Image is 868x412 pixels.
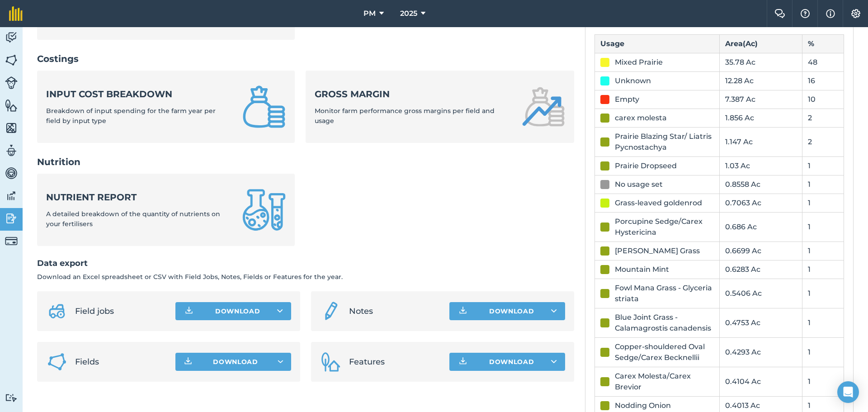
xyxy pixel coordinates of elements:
[5,99,18,112] img: svg+xml;base64,PHN2ZyB4bWxucz0iaHR0cDovL3d3dy53My5vcmcvMjAwMC9zdmciIHdpZHRoPSI1NiIgaGVpZ2h0PSI2MC...
[719,71,802,90] td: 12.28 Ac
[802,109,844,127] td: 2
[615,400,671,411] div: Nodding Onion
[46,88,231,100] strong: Input cost breakdown
[400,8,417,19] span: 2025
[5,121,18,135] img: svg+xml;base64,PHN2ZyB4bWxucz0iaHR0cDovL3d3dy53My5vcmcvMjAwMC9zdmciIHdpZHRoPSI1NiIgaGVpZ2h0PSI2MC...
[5,76,18,89] img: svg+xml;base64,PD94bWwgdmVyc2lvbj0iMS4wIiBlbmNvZGluZz0idXRmLTgiPz4KPCEtLSBHZW5lcmF0b3I6IEFkb2JlIE...
[615,161,677,171] div: Prairie Dropseed
[802,53,844,71] td: 48
[5,144,18,157] img: svg+xml;base64,PD94bWwgdmVyc2lvbj0iMS4wIiBlbmNvZGluZz0idXRmLTgiPz4KPCEtLSBHZW5lcmF0b3I6IEFkb2JlIE...
[46,351,68,373] img: Fields icon
[449,302,565,320] button: Download
[802,337,844,367] td: 1
[719,127,802,156] td: 1.147 Ac
[802,279,844,308] td: 1
[719,156,802,175] td: 1.03 Ac
[719,90,802,109] td: 7.387 Ac
[615,179,663,190] div: No usage set
[800,9,811,18] img: A question mark icon
[5,31,18,44] img: svg+xml;base64,PD94bWwgdmVyc2lvbj0iMS4wIiBlbmNvZGluZz0idXRmLTgiPz4KPCEtLSBHZW5lcmF0b3I6IEFkb2JlIE...
[615,94,639,105] div: Empty
[5,166,18,180] img: svg+xml;base64,PD94bWwgdmVyc2lvbj0iMS4wIiBlbmNvZGluZz0idXRmLTgiPz4KPCEtLSBHZW5lcmF0b3I6IEFkb2JlIE...
[802,212,844,242] td: 1
[615,246,700,256] div: [PERSON_NAME] Grass
[315,88,511,100] strong: Gross margin
[802,260,844,279] td: 1
[774,9,785,18] img: Two speech bubbles overlapping with the left bubble in the forefront
[320,300,342,322] img: svg+xml;base64,PD94bWwgdmVyc2lvbj0iMS4wIiBlbmNvZGluZz0idXRmLTgiPz4KPCEtLSBHZW5lcmF0b3I6IEFkb2JlIE...
[850,9,861,18] img: A cog icon
[75,355,168,368] span: Fields
[615,113,667,123] div: carex molesta
[719,260,802,279] td: 0.6283 Ac
[46,191,231,204] strong: Nutrient report
[837,381,859,403] div: Open Intercom Messenger
[449,353,565,371] button: Download
[5,235,18,247] img: svg+xml;base64,PD94bWwgdmVyc2lvbj0iMS4wIiBlbmNvZGluZz0idXRmLTgiPz4KPCEtLSBHZW5lcmF0b3I6IEFkb2JlIE...
[46,210,220,228] span: A detailed breakdown of the quantity of nutrients on your fertilisers
[363,8,376,19] span: PM
[615,283,714,304] div: Fowl Mana Grass - Glyceria striata
[719,175,802,194] td: 0.8558 Ac
[37,272,574,282] p: Download an Excel spreadsheet or CSV with Field Jobs, Notes, Fields or Features for the year.
[213,357,258,366] span: Download
[37,257,574,270] h2: Data export
[615,57,663,68] div: Mixed Prairie
[719,242,802,260] td: 0.6699 Ac
[719,109,802,127] td: 1.856 Ac
[802,127,844,156] td: 2
[719,367,802,396] td: 0.4104 Ac
[46,107,216,125] span: Breakdown of input spending for the farm year per field by input type
[802,175,844,194] td: 1
[320,351,342,373] img: Features icon
[75,305,168,317] span: Field jobs
[522,85,565,128] img: Gross margin
[615,131,714,153] div: Prairie Blazing Star/ Liatris Pycnostachya
[315,107,495,125] span: Monitor farm performance gross margins per field and usage
[175,302,291,320] button: Download
[615,76,651,86] div: Unknown
[615,216,714,238] div: Porcupine Sedge/Carex Hystericina
[826,8,835,19] img: svg+xml;base64,PHN2ZyB4bWxucz0iaHR0cDovL3d3dy53My5vcmcvMjAwMC9zdmciIHdpZHRoPSIxNyIgaGVpZ2h0PSIxNy...
[46,300,68,322] img: svg+xml;base64,PD94bWwgdmVyc2lvbj0iMS4wIiBlbmNvZGluZz0idXRmLTgiPz4KPCEtLSBHZW5lcmF0b3I6IEFkb2JlIE...
[719,53,802,71] td: 35.78 Ac
[802,34,844,53] th: %
[37,156,574,168] h2: Nutrition
[5,212,18,225] img: svg+xml;base64,PD94bWwgdmVyc2lvbj0iMS4wIiBlbmNvZGluZz0idXRmLTgiPz4KPCEtLSBHZW5lcmF0b3I6IEFkb2JlIE...
[5,393,18,402] img: svg+xml;base64,PD94bWwgdmVyc2lvbj0iMS4wIiBlbmNvZGluZz0idXRmLTgiPz4KPCEtLSBHZW5lcmF0b3I6IEFkb2JlIE...
[802,156,844,175] td: 1
[802,308,844,337] td: 1
[802,90,844,109] td: 10
[802,194,844,212] td: 1
[306,71,574,143] a: Gross marginMonitor farm performance gross margins per field and usage
[615,341,714,363] div: Copper-shouldered Oval Sedge/Carex Becknellii
[37,52,574,65] h2: Costings
[615,312,714,334] div: Blue Joint Grass - Calamagrostis canadensis
[719,194,802,212] td: 0.7063 Ac
[242,85,286,128] img: Input cost breakdown
[349,355,442,368] span: Features
[175,353,291,371] button: Download
[719,308,802,337] td: 0.4753 Ac
[615,264,669,275] div: Mountain Mint
[719,34,802,53] th: Area ( Ac )
[242,188,286,232] img: Nutrient report
[5,189,18,203] img: svg+xml;base64,PD94bWwgdmVyc2lvbj0iMS4wIiBlbmNvZGluZz0idXRmLTgiPz4KPCEtLSBHZW5lcmF0b3I6IEFkb2JlIE...
[5,53,18,67] img: svg+xml;base64,PHN2ZyB4bWxucz0iaHR0cDovL3d3dy53My5vcmcvMjAwMC9zdmciIHdpZHRoPSI1NiIgaGVpZ2h0PSI2MC...
[37,174,295,246] a: Nutrient reportA detailed breakdown of the quantity of nutrients on your fertilisers
[595,34,720,53] th: Usage
[37,71,295,143] a: Input cost breakdownBreakdown of input spending for the farm year per field by input type
[719,279,802,308] td: 0.5406 Ac
[458,306,468,317] img: Download icon
[719,212,802,242] td: 0.686 Ac
[719,337,802,367] td: 0.4293 Ac
[802,242,844,260] td: 1
[615,198,702,208] div: Grass-leaved goldenrod
[802,367,844,396] td: 1
[615,371,714,393] div: Carex Molesta/Carex Brevior
[349,305,442,317] span: Notes
[802,71,844,90] td: 16
[184,306,194,317] img: Download icon
[9,6,23,21] img: fieldmargin Logo
[458,356,468,367] img: Download icon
